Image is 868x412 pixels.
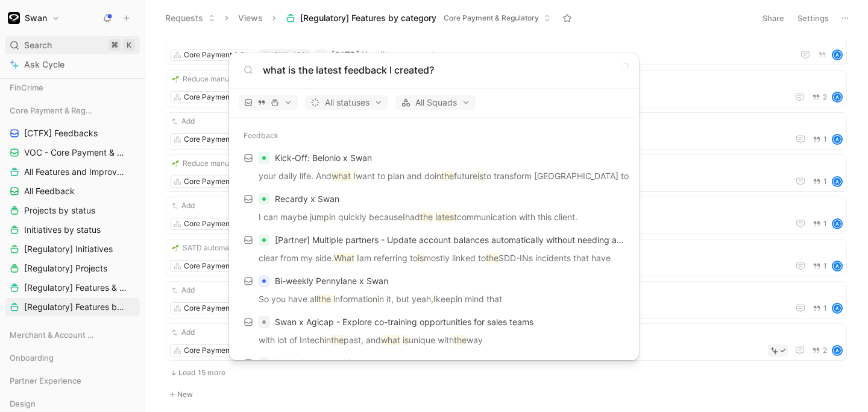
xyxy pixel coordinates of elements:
span: Yuki x Swan: weekly [275,358,355,368]
p: clear from my side. am referring to mostly linked to SDD-INs incidents that have [237,251,631,269]
a: Kick-Off: Belonio x Swanyour daily life. Andwhat Iwant to plan and dointhefutureisto transform [G... [234,147,634,188]
span: All Squads [401,95,470,110]
span: Swan x Agicap - Explore co-training opportunities for sales teams [275,317,533,327]
mark: i [377,294,379,304]
a: [Partner] Multiple partners - Update account balances automatically without needing a transaction... [234,229,634,270]
mark: i [333,294,335,304]
mark: the [441,171,454,181]
p: So you have all nformation n it, but yeah, keep n mind that [237,292,631,310]
input: Type a command or search anything [263,63,624,77]
mark: the [331,335,344,345]
a: Swan x Agicap - Explore co-training opportunities for sales teamswith lot of Intechinthepast, and... [234,311,634,352]
button: All Squads [395,95,476,110]
span: Bi-weekly Pennylane x Swan [275,276,388,286]
div: Feedback [229,125,639,147]
mark: i [329,212,331,222]
span: All statuses [310,95,383,110]
button: All statuses [305,95,388,110]
mark: the [454,335,467,345]
p: I can maybe jump n quickly because had communication with this client. [237,210,631,228]
mark: the [420,212,433,222]
a: Bi-weekly Pennylane x SwanSo you have allthe informationin it, but yeah,Ikeepin mind that [234,270,634,311]
span: Recardy x Swan [275,194,339,204]
mark: is [477,171,483,181]
mark: the [486,253,498,263]
mark: the [318,294,331,304]
span: Kick-Off: Belonio x Swan [275,153,372,163]
mark: what [381,335,400,345]
mark: What [334,253,354,263]
p: your daily life. And want to plan and do n future to transform [GEOGRAPHIC_DATA] to [237,169,631,187]
mark: i [456,294,458,304]
mark: i [435,171,436,181]
a: Recardy x SwanI can maybe jumpin quickly becauseIhadthe latestcommunication with this client. [234,188,634,229]
a: Yuki x Swan: weeklyif we get someinsights intowhatyou're working on, becauseIknowthedevelopers ar... [234,352,634,393]
mark: i [324,335,326,345]
p: with lot of Intech n past, and unique with way [237,333,631,351]
mark: I [353,171,356,181]
mark: I [357,253,359,263]
mark: is [418,253,424,263]
mark: is [403,335,409,345]
mark: latest [435,212,457,222]
mark: I [433,294,436,304]
mark: what [332,171,351,181]
mark: I [403,212,405,222]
